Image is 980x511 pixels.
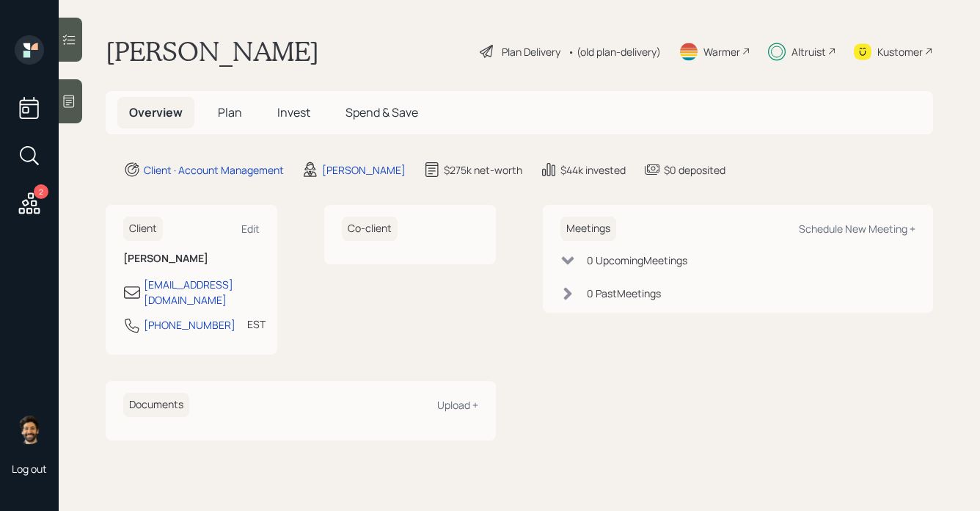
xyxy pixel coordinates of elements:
[560,162,626,178] div: $44k invested
[877,44,923,59] div: Kustomer
[123,217,163,241] h6: Client
[345,104,418,120] span: Spend & Save
[123,253,260,265] h6: [PERSON_NAME]
[437,398,478,412] div: Upload +
[444,162,522,178] div: $275k net-worth
[587,253,687,268] div: 0 Upcoming Meeting s
[144,317,235,333] div: [PHONE_NUMBER]
[560,217,616,241] h6: Meetings
[218,104,242,120] span: Plan
[502,44,560,59] div: Plan Delivery
[129,104,183,120] span: Overview
[144,162,284,178] div: Client · Account Management
[791,44,826,59] div: Altruist
[34,184,48,199] div: 2
[568,44,661,59] div: • (old plan-delivery)
[342,217,398,241] h6: Co-client
[247,316,266,332] div: EST
[144,277,260,308] div: [EMAIL_ADDRESS][DOMAIN_NAME]
[703,44,740,59] div: Warmer
[106,35,319,68] h1: [PERSON_NAME]
[277,104,310,120] span: Invest
[12,462,47,476] div: Log out
[664,162,725,178] div: $0 deposited
[587,286,661,301] div: 0 Past Meeting s
[15,415,44,444] img: eric-schwartz-headshot.png
[241,222,260,236] div: Edit
[123,393,189,417] h6: Documents
[799,222,915,236] div: Schedule New Meeting +
[322,162,406,178] div: [PERSON_NAME]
